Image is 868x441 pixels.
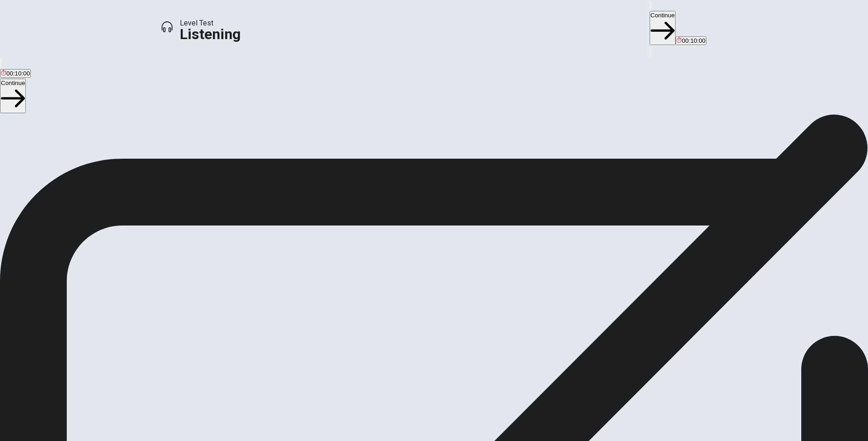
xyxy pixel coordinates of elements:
[676,36,706,45] button: 00:10:00
[6,70,30,77] span: 00:10:00
[180,29,241,40] h1: Listening
[682,37,705,44] span: 00:10:00
[650,11,676,45] button: Continue
[180,18,241,29] span: Level Test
